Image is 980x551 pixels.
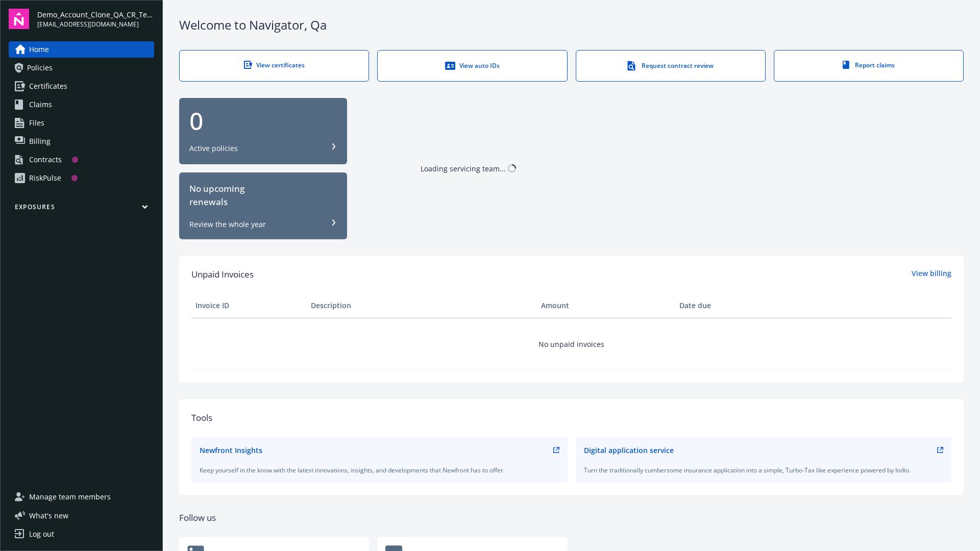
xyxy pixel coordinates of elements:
div: RiskPulse [29,170,61,186]
div: Contracts [29,152,62,168]
a: Claims [9,96,154,113]
div: Newfront Insights [200,445,262,456]
a: Billing [9,133,154,149]
div: Report claims [795,61,943,69]
span: Policies [27,60,53,76]
div: Log out [29,526,54,542]
div: Turn the traditionally cumbersome insurance application into a simple, Turbo-Tax like experience ... [584,466,944,474]
span: [EMAIL_ADDRESS][DOMAIN_NAME] [37,20,154,29]
a: View certificates [179,50,369,82]
th: Amount [537,293,675,318]
div: Follow us [179,511,964,524]
div: Request contract review [597,61,745,71]
a: Manage team members [9,489,154,505]
span: Demo_Account_Clone_QA_CR_Tests_Prospect [37,9,154,20]
div: Keep yourself in the know with the latest innovations, insights, and developments that Newfront h... [200,466,559,474]
th: Invoice ID [191,293,307,318]
button: Demo_Account_Clone_QA_CR_Tests_Prospect[EMAIL_ADDRESS][DOMAIN_NAME] [37,9,154,29]
a: Request contract review [576,50,766,82]
span: Manage team members [29,489,111,505]
div: View certificates [200,61,348,69]
span: Home [29,41,49,58]
td: No unpaid invoices [191,318,951,370]
a: Contracts [9,152,154,168]
button: No upcomingrenewalsReview the whole year [179,172,347,239]
div: Tools [191,411,951,424]
a: Policies [9,60,154,76]
div: 0 [189,109,337,133]
button: What's new [9,510,85,521]
a: Report claims [774,50,964,82]
span: Billing [29,133,51,149]
a: View auto IDs [377,50,567,82]
div: View auto IDs [398,61,546,71]
span: Claims [29,96,52,113]
div: Loading servicing team... [421,163,506,174]
div: Digital application service [584,445,674,456]
span: Certificates [29,78,67,94]
a: View billing [912,268,951,281]
div: Review the whole year [189,219,266,230]
span: Files [29,115,44,131]
button: Exposures [9,203,154,215]
th: Description [307,293,537,318]
a: Home [9,41,154,58]
div: Welcome to Navigator , Qa [179,16,964,34]
div: Active policies [189,143,238,154]
button: 0Active policies [179,98,347,165]
a: Certificates [9,78,154,94]
a: Files [9,115,154,131]
th: Date due [675,293,791,318]
img: navigator-logo.svg [9,9,29,29]
div: No upcoming renewals [189,182,337,209]
a: RiskPulse [9,170,154,186]
span: Unpaid Invoices [191,268,254,281]
span: What ' s new [29,510,68,521]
